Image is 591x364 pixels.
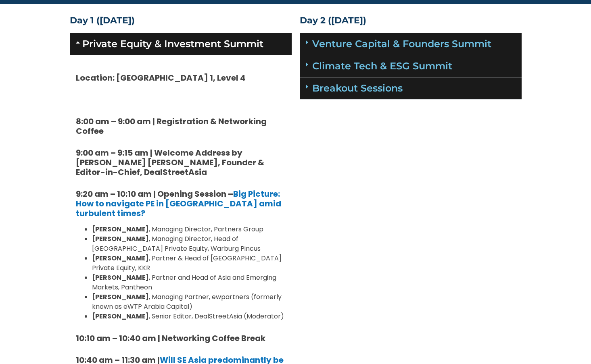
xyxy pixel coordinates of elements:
[312,38,491,50] a: Venture Capital & Founders​ Summit
[92,225,149,234] strong: [PERSON_NAME]
[92,225,286,234] li: , Managing Director, Partners Group
[312,60,452,72] a: Climate Tech & ESG Summit
[76,333,265,344] b: 10:10 am – 10:40 am | Networking Coffee Break
[82,38,263,50] a: Private Equity & Investment Summit
[76,188,281,219] a: Big Picture: How to navigate PE in [GEOGRAPHIC_DATA] amid turbulent times?
[92,254,149,263] strong: [PERSON_NAME]
[312,82,403,94] a: Breakout Sessions
[76,147,264,178] strong: 9:00 am – 9:15 am | Welcome Address by [PERSON_NAME] [PERSON_NAME], Founder & Editor-in-Chief, De...
[92,292,149,302] strong: [PERSON_NAME]
[92,234,149,243] strong: [PERSON_NAME]
[92,234,286,254] li: , Managing Director, Head of [GEOGRAPHIC_DATA] Private Equity, Warburg Pincus
[76,116,267,137] strong: 8:00 am – 9:00 am | Registration & Networking Coffee
[76,72,246,83] strong: Location: [GEOGRAPHIC_DATA] 1, Level 4
[92,292,286,312] li: , Managing Partner, ewpartners (formerly known as eWTP Arabia Capital)
[92,254,286,273] li: , Partner & Head of [GEOGRAPHIC_DATA] Private Equity, KKR
[76,188,281,219] b: 9:20 am – 10:10 am | Opening Session –
[92,273,149,282] strong: [PERSON_NAME]
[92,273,286,292] li: , Partner and Head of Asia and Emerging Markets, Pantheon
[300,16,522,25] h4: Day 2 ([DATE])
[70,16,292,25] h4: Day 1 ([DATE])
[92,312,149,321] strong: [PERSON_NAME]
[92,312,286,321] li: , Senior Editor, DealStreetAsia (Moderator)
